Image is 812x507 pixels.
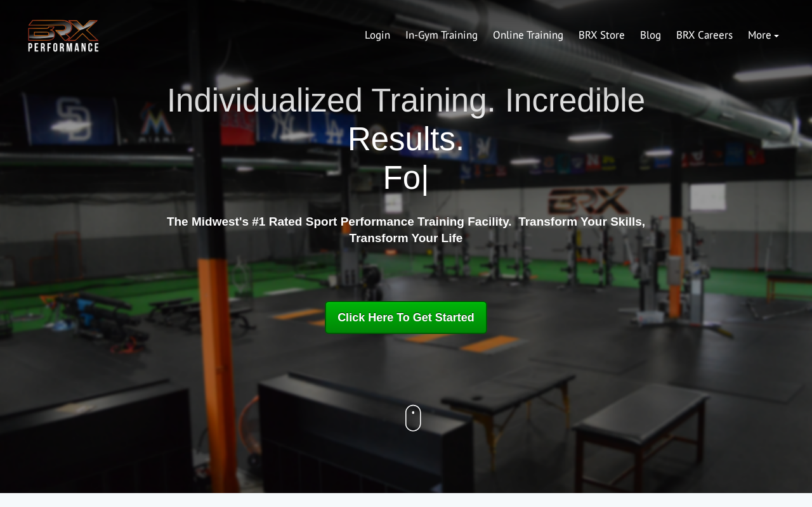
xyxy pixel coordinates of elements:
a: Click Here To Get Started [325,301,487,334]
a: BRX Careers [669,20,740,51]
span: Click Here To Get Started [337,311,475,324]
span: Fo [383,160,421,196]
strong: The Midwest's #1 Rated Sport Performance Training Facility. Transform Your Skills, Transform Your... [167,215,645,245]
a: Login [357,20,398,51]
a: BRX Store [571,20,632,51]
a: In-Gym Training [398,20,485,51]
h1: Individualized Training. Incredible Results. [162,81,650,198]
div: Navigation Menu [357,20,787,51]
a: Online Training [485,20,571,51]
a: More [740,20,787,51]
img: BRX Transparent Logo-2 [25,16,101,55]
span: | [421,160,429,196]
a: Blog [632,20,669,51]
